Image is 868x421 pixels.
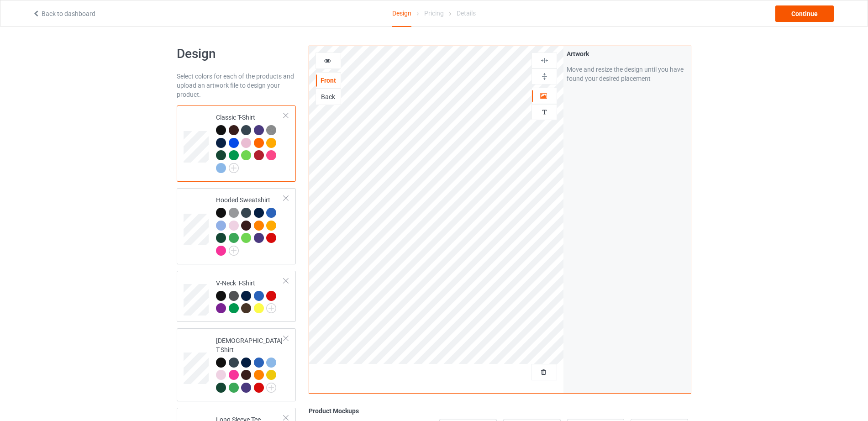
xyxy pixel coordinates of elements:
h1: Design [177,46,296,62]
div: Classic T-Shirt [177,105,296,182]
div: Artwork [567,49,688,58]
div: [DEMOGRAPHIC_DATA] T-Shirt [216,336,284,392]
img: svg+xml;base64,PD94bWwgdmVyc2lvbj0iMS4wIiBlbmNvZGluZz0iVVRGLTgiPz4KPHN2ZyB3aWR0aD0iMjJweCIgaGVpZ2... [229,163,239,173]
div: Move and resize the design until you have found your desired placement [567,65,688,83]
div: [DEMOGRAPHIC_DATA] T-Shirt [177,328,296,401]
img: svg%3E%0A [540,72,549,81]
div: Continue [775,5,834,22]
div: Details [457,0,476,26]
div: Classic T-Shirt [216,113,284,172]
div: Design [392,0,411,27]
div: V-Neck T-Shirt [177,271,296,322]
img: svg%3E%0A [540,56,549,65]
div: Product Mockups [309,406,691,416]
div: Hooded Sweatshirt [216,195,284,255]
div: Pricing [424,0,444,26]
div: Select colors for each of the products and upload an artwork file to design your product. [177,72,296,99]
div: Hooded Sweatshirt [177,188,296,264]
img: svg%3E%0A [540,108,549,116]
div: Back [316,92,341,101]
div: Front [316,76,341,85]
img: svg+xml;base64,PD94bWwgdmVyc2lvbj0iMS4wIiBlbmNvZGluZz0iVVRGLTgiPz4KPHN2ZyB3aWR0aD0iMjJweCIgaGVpZ2... [266,303,276,313]
img: heather_texture.png [266,125,276,135]
a: Back to dashboard [32,10,95,17]
img: svg+xml;base64,PD94bWwgdmVyc2lvbj0iMS4wIiBlbmNvZGluZz0iVVRGLTgiPz4KPHN2ZyB3aWR0aD0iMjJweCIgaGVpZ2... [266,383,276,393]
div: V-Neck T-Shirt [216,279,284,313]
img: svg+xml;base64,PD94bWwgdmVyc2lvbj0iMS4wIiBlbmNvZGluZz0iVVRGLTgiPz4KPHN2ZyB3aWR0aD0iMjJweCIgaGVpZ2... [229,246,239,256]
